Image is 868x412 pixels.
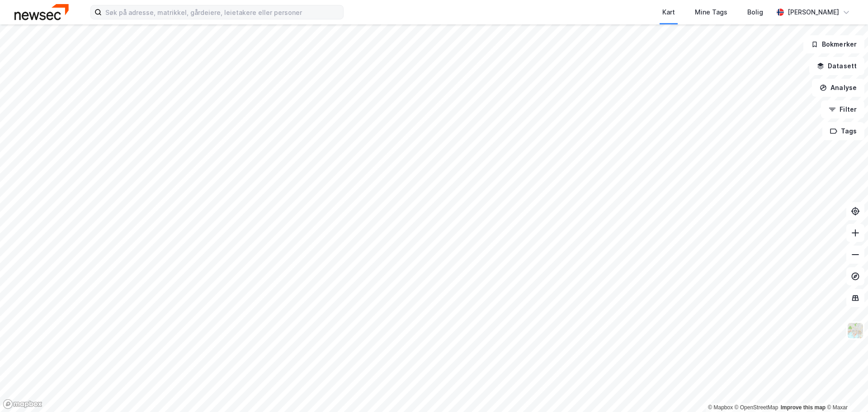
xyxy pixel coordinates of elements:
a: Mapbox homepage [3,399,42,409]
div: Kart [662,7,675,18]
button: Filter [821,100,864,118]
a: OpenStreetMap [735,404,778,411]
a: Improve this map [781,404,826,411]
div: Mine Tags [695,7,727,18]
img: newsec-logo.f6e21ccffca1b3a03d2d.png [14,4,69,20]
button: Datasett [809,57,864,75]
a: Mapbox [708,404,733,411]
div: [PERSON_NAME] [788,7,839,18]
iframe: Chat Widget [823,369,868,412]
button: Bokmerker [803,35,864,53]
button: Tags [822,122,864,140]
div: Kontrollprogram for chat [823,369,868,412]
input: Søk på adresse, matrikkel, gårdeiere, leietakere eller personer [102,5,343,19]
button: Analyse [812,79,864,97]
div: Bolig [747,7,763,18]
img: Z [847,322,864,339]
